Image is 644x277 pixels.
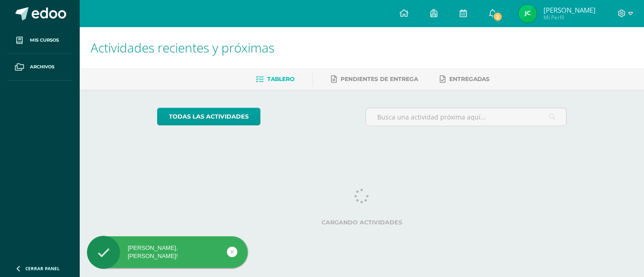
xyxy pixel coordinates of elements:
[267,76,294,82] span: Tablero
[157,219,567,226] label: Cargando actividades
[440,72,490,86] a: Entregadas
[449,76,490,82] span: Entregadas
[157,108,260,125] a: todas las Actividades
[331,72,418,86] a: Pendientes de entrega
[519,5,537,23] img: ea1128815ae1cf43e590f85f5e8a7301.png
[543,14,596,21] span: Mi Perfil
[87,244,248,260] div: [PERSON_NAME], [PERSON_NAME]!
[30,63,54,71] span: Archivos
[25,265,60,272] span: Cerrar panel
[30,37,59,44] span: Mis cursos
[7,27,72,54] a: Mis cursos
[341,76,418,82] span: Pendientes de entrega
[366,108,567,126] input: Busca una actividad próxima aquí...
[91,39,274,56] span: Actividades recientes y próximas
[7,54,72,81] a: Archivos
[256,72,294,86] a: Tablero
[493,12,503,22] span: 2
[543,5,596,14] span: [PERSON_NAME]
